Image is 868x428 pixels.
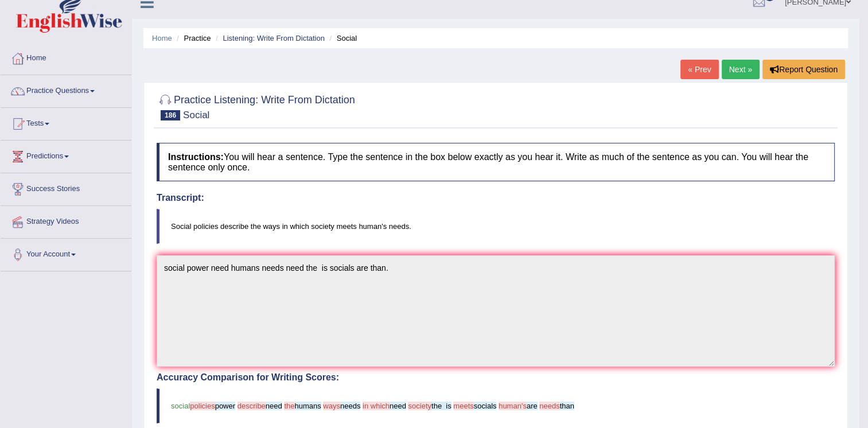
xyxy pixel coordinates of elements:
[238,402,266,410] span: describe
[474,402,497,410] span: socials
[183,110,209,120] small: Social
[294,402,321,410] span: humans
[266,402,282,410] span: need
[1,239,131,267] a: Your Account
[174,33,211,44] li: Practice
[157,372,835,383] h4: Accuracy Comparison for Writing Scores:
[560,402,574,410] span: than
[1,108,131,137] a: Tests
[363,402,390,410] span: in which
[157,209,835,244] blockquote: Social policies describe the ways in which society meets human's needs.
[1,75,131,104] a: Practice Questions
[161,110,180,120] span: 186
[408,402,431,410] span: society
[1,173,131,202] a: Success Stories
[390,402,406,410] span: need
[680,60,718,79] a: « Prev
[168,152,224,162] b: Instructions:
[223,34,325,42] a: Listening: Write From Dictation
[171,402,190,410] span: social
[157,92,355,120] h2: Practice Listening: Write From Dictation
[157,193,835,203] h4: Transcript:
[1,206,131,235] a: Strategy Videos
[284,402,294,410] span: the
[762,60,845,79] button: Report Question
[323,402,340,410] span: ways
[190,402,215,410] span: policies
[539,402,559,410] span: needs
[527,402,538,410] span: are
[327,33,357,44] li: Social
[453,402,473,410] span: meets
[431,402,451,410] span: the is
[722,60,760,79] a: Next »
[1,42,131,71] a: Home
[499,402,527,410] span: human's
[215,402,235,410] span: power
[152,34,172,42] a: Home
[1,141,131,169] a: Predictions
[340,402,360,410] span: needs
[157,143,835,181] h4: You will hear a sentence. Type the sentence in the box below exactly as you hear it. Write as muc...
